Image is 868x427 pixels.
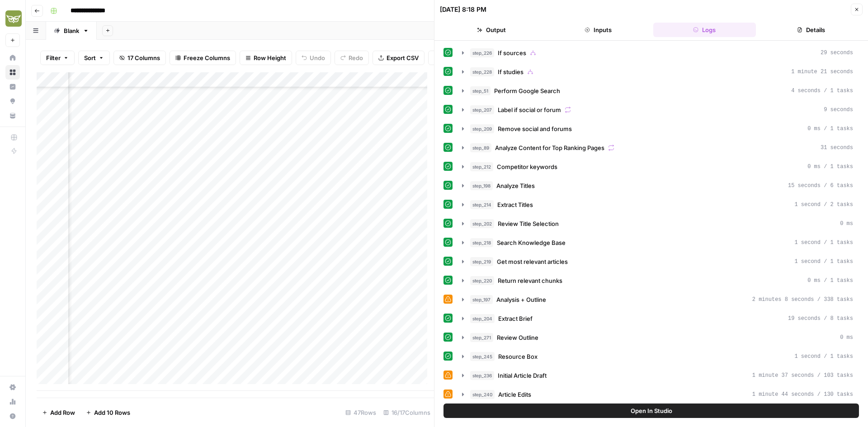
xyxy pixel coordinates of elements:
[78,51,110,65] button: Sort
[457,330,859,345] button: 0 ms
[794,352,853,361] span: 1 second / 1 tasks
[64,26,79,35] div: Blank
[457,254,859,269] button: 1 second / 1 tasks
[457,65,859,79] button: 1 minute 21 seconds
[94,408,130,417] span: Add 10 Rows
[457,387,859,402] button: 1 minute 44 seconds / 130 tasks
[342,405,380,420] div: 47 Rows
[46,22,97,40] a: Blank
[498,105,561,114] span: Label if social or forum
[470,390,495,399] span: step_240
[824,106,853,114] span: 9 seconds
[788,314,853,323] span: 19 seconds / 8 tasks
[457,349,859,364] button: 1 second / 1 tasks
[470,162,493,171] span: step_212
[752,371,853,380] span: 1 minute 37 seconds / 103 tasks
[498,352,538,361] span: Resource Box
[5,65,20,80] a: Browse
[807,277,853,285] span: 0 ms / 1 tasks
[807,125,853,133] span: 0 ms / 1 tasks
[470,276,494,285] span: step_220
[794,201,853,209] span: 1 second / 2 tasks
[498,48,526,57] span: If sources
[5,394,20,409] a: Usage
[457,197,859,212] button: 1 second / 2 tasks
[170,51,236,65] button: Freeze Columns
[495,143,604,152] span: Analyze Content for Top Ranking Pages
[5,108,20,123] a: Your Data
[470,333,493,342] span: step_271
[240,51,292,65] button: Row Height
[5,7,20,30] button: Workspace: Evergreen Media
[443,404,859,418] button: Open In Studio
[470,352,495,361] span: step_245
[498,219,559,228] span: Review Title Selection
[80,405,136,420] button: Add 10 Rows
[470,67,494,76] span: step_228
[470,257,493,266] span: step_219
[440,5,486,14] div: [DATE] 8:18 PM
[5,94,20,108] a: Opportunities
[349,53,363,62] span: Redo
[752,390,853,399] span: 1 minute 44 seconds / 130 tasks
[470,314,495,323] span: step_204
[310,53,325,62] span: Undo
[40,51,75,65] button: Filter
[759,23,863,37] button: Details
[794,239,853,247] span: 1 second / 1 tasks
[254,53,286,62] span: Row Height
[498,390,531,399] span: Article Edits
[457,178,859,193] button: 15 seconds / 6 tasks
[5,380,20,394] a: Settings
[470,124,494,133] span: step_209
[5,409,20,423] button: Help + Support
[5,10,22,27] img: Evergreen Media Logo
[497,257,568,266] span: Get most relevant articles
[470,371,494,380] span: step_236
[5,51,20,65] a: Home
[794,258,853,266] span: 1 second / 1 tasks
[496,295,546,304] span: Analysis + Outline
[335,51,369,65] button: Redo
[457,84,859,98] button: 4 seconds / 1 tasks
[791,87,853,95] span: 4 seconds / 1 tasks
[498,314,533,323] span: Extract Brief
[470,143,491,152] span: step_89
[791,68,853,76] span: 1 minute 21 seconds
[46,53,61,62] span: Filter
[457,292,859,307] button: 2 minutes 8 seconds / 338 tasks
[470,295,493,304] span: step_197
[37,405,80,420] button: Add Row
[50,408,75,417] span: Add Row
[653,23,756,37] button: Logs
[113,51,166,65] button: 17 Columns
[184,53,230,62] span: Freeze Columns
[457,122,859,136] button: 0 ms / 1 tasks
[457,216,859,231] button: 0 ms
[497,333,538,342] span: Review Outline
[127,53,160,62] span: 17 Columns
[840,220,853,228] span: 0 ms
[497,200,533,209] span: Extract Titles
[497,162,557,171] span: Competitor keywords
[840,333,853,342] span: 0 ms
[547,23,650,37] button: Inputs
[457,46,859,60] button: 29 seconds
[457,311,859,326] button: 19 seconds / 8 tasks
[387,53,419,62] span: Export CSV
[470,219,494,228] span: step_202
[496,181,535,190] span: Analyze Titles
[470,48,494,57] span: step_226
[470,105,494,114] span: step_207
[497,238,566,247] span: Search Knowledge Base
[807,163,853,171] span: 0 ms / 1 tasks
[380,405,434,420] div: 16/17 Columns
[470,238,493,247] span: step_218
[631,406,672,415] span: Open In Studio
[498,124,572,133] span: Remove social and forums
[457,160,859,174] button: 0 ms / 1 tasks
[498,276,562,285] span: Return relevant chunks
[5,80,20,94] a: Insights
[821,144,853,152] span: 31 seconds
[373,51,425,65] button: Export CSV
